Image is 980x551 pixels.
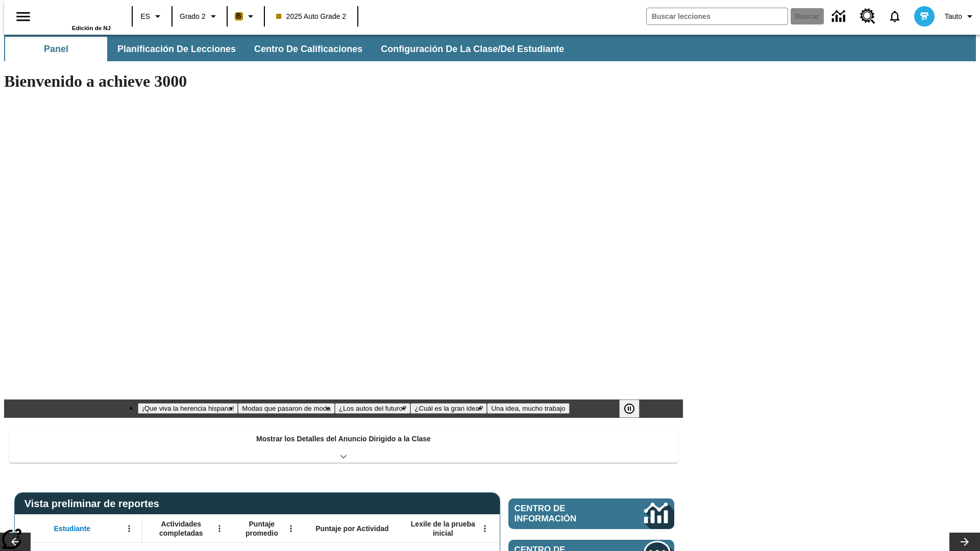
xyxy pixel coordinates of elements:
[647,8,788,24] input: Buscar campo
[121,521,137,536] button: Abrir menú
[949,533,980,551] button: Carrusel de lecciones, seguir
[180,11,206,22] span: Grado 2
[854,3,881,30] a: Centro de recursos, Se abrirá en una pestaña nueva.
[487,403,569,414] button: Diapositiva 5 Una idea, mucho trabajo
[4,35,976,61] div: Subbarra de navegación
[44,5,111,25] a: Portada
[335,403,411,414] button: Diapositiva 3 ¿Los autos del futuro?
[4,37,573,61] div: Subbarra de navegación
[5,37,107,61] button: Panel
[72,25,111,31] span: Edición de NJ
[237,519,286,538] span: Puntaje promedio
[8,2,38,32] button: Abrir el menú lateral
[477,521,493,536] button: Abrir menú
[941,7,980,26] button: Perfil/Configuración
[410,403,487,414] button: Diapositiva 4 ¿Cuál es la gran idea?
[881,3,908,30] a: Notificaciones
[373,37,572,61] button: Configuración de la clase/del estudiante
[514,504,610,524] span: Centro de información
[212,521,227,536] button: Abrir menú
[315,524,388,533] span: Puntaje por Actividad
[406,519,480,538] span: Lexile de la prueba inicial
[238,403,334,414] button: Diapositiva 2 Modas que pasaron de moda
[826,3,854,31] a: Centro de información
[4,72,683,91] h1: Bienvenido a achieve 3000
[619,399,640,418] button: Pausar
[914,6,935,27] img: avatar image
[176,7,224,26] button: Grado: Grado 2, Elige un grado
[9,428,678,463] div: Mostrar los Detalles del Anuncio Dirigido a la Clase
[508,498,674,529] a: Centro de información
[619,399,650,418] div: Pausar
[136,7,168,26] button: Lenguaje: ES, Selecciona un idioma
[945,11,962,22] span: Tauto
[140,11,150,22] span: ES
[148,519,215,538] span: Actividades completadas
[44,4,111,31] div: Portada
[231,7,261,26] button: Boost El color de la clase es anaranjado claro. Cambiar el color de la clase.
[138,403,238,414] button: Diapositiva 1 ¡Que viva la herencia hispana!
[908,3,941,30] button: Escoja un nuevo avatar
[236,10,241,22] span: B
[283,521,299,536] button: Abrir menú
[54,524,91,533] span: Estudiante
[256,434,431,444] p: Mostrar los Detalles del Anuncio Dirigido a la Clase
[109,37,244,61] button: Planificación de lecciones
[276,11,347,22] span: 2025 Auto Grade 2
[24,498,164,510] span: Vista preliminar de reportes
[246,37,371,61] button: Centro de calificaciones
